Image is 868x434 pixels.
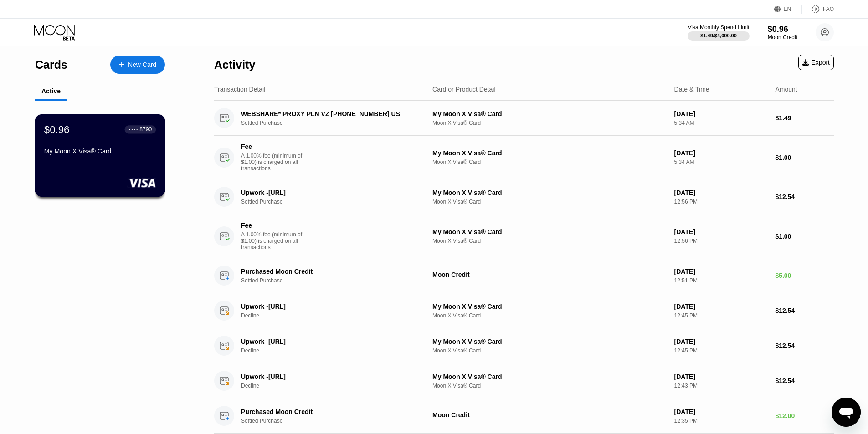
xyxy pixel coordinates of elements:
div: Moon X Visa® Card [432,199,667,205]
div: My Moon X Visa® Card [432,228,667,235]
div: $0.96 [768,25,797,34]
div: 12:56 PM [674,199,768,205]
div: 5:34 AM [674,159,768,165]
div: $12.54 [775,342,834,349]
div: Settled Purchase [241,199,431,205]
div: My Moon X Visa® Card [432,338,667,345]
div: New Card [110,56,165,74]
div: Fee [241,222,305,229]
div: New Card [128,61,156,69]
div: Moon X Visa® Card [432,238,667,244]
div: $0.96● ● ● ●8790My Moon X Visa® Card [36,115,164,196]
div: My Moon X Visa® Card [432,303,667,310]
div: [DATE] [674,408,768,415]
div: Decline [241,312,431,319]
div: Upwork -[URL] [241,373,418,380]
div: My Moon X Visa® Card [432,149,667,157]
div: My Moon X Visa® Card [432,110,667,117]
div: Settled Purchase [241,418,431,424]
div: [DATE] [674,189,768,196]
div: [DATE] [674,268,768,275]
div: A 1.00% fee (minimum of $1.00) is charged on all transactions [241,153,309,172]
div: Upwork -[URL]DeclineMy Moon X Visa® CardMoon X Visa® Card[DATE]12:43 PM$12.54 [214,363,834,398]
div: Active [41,87,61,95]
div: 8790 [139,126,152,133]
div: ● ● ● ● [129,128,138,131]
div: WEBSHARE* PROXY PLN VZ [PHONE_NUMBER] US [241,110,418,117]
div: Moon X Visa® Card [432,347,667,354]
div: 12:45 PM [674,347,768,354]
div: Moon X Visa® Card [432,312,667,319]
div: Card or Product Detail [432,86,496,93]
div: Upwork -[URL]Settled PurchaseMy Moon X Visa® CardMoon X Visa® Card[DATE]12:56 PM$12.54 [214,179,834,214]
div: FeeA 1.00% fee (minimum of $1.00) is charged on all transactionsMy Moon X Visa® CardMoon X Visa® ... [214,214,834,258]
div: Fee [241,143,305,150]
div: Visa Monthly Spend Limit$1.49/$4,000.00 [688,24,749,41]
div: FeeA 1.00% fee (minimum of $1.00) is charged on all transactionsMy Moon X Visa® CardMoon X Visa® ... [214,136,834,179]
div: FAQ [823,6,834,12]
div: Cards [35,58,67,71]
div: [DATE] [674,303,768,310]
div: My Moon X Visa® Card [44,148,156,155]
div: Moon Credit [432,271,667,278]
div: Upwork -[URL]DeclineMy Moon X Visa® CardMoon X Visa® Card[DATE]12:45 PM$12.54 [214,328,834,363]
div: $12.54 [775,377,834,384]
div: Moon X Visa® Card [432,120,667,126]
div: WEBSHARE* PROXY PLN VZ [PHONE_NUMBER] USSettled PurchaseMy Moon X Visa® CardMoon X Visa® Card[DAT... [214,101,834,136]
div: EN [784,6,791,12]
div: Moon X Visa® Card [432,383,667,389]
div: Date & Time [674,86,709,93]
div: Export [802,59,830,66]
div: Upwork -[URL]DeclineMy Moon X Visa® CardMoon X Visa® Card[DATE]12:45 PM$12.54 [214,293,834,328]
div: Settled Purchase [241,277,431,284]
div: 5:34 AM [674,120,768,126]
div: 12:56 PM [674,238,768,244]
div: $1.49 / $4,000.00 [700,33,737,38]
div: My Moon X Visa® Card [432,373,667,380]
div: [DATE] [674,338,768,345]
div: Purchased Moon Credit [241,268,418,275]
div: 12:51 PM [674,277,768,284]
div: Purchased Moon CreditSettled PurchaseMoon Credit[DATE]12:35 PM$12.00 [214,398,834,434]
div: A 1.00% fee (minimum of $1.00) is charged on all transactions [241,231,309,250]
div: Purchased Moon CreditSettled PurchaseMoon Credit[DATE]12:51 PM$5.00 [214,258,834,293]
div: $12.54 [775,307,834,314]
div: [DATE] [674,228,768,235]
div: $0.96Moon Credit [768,25,797,41]
div: [DATE] [674,373,768,380]
div: $12.00 [775,412,834,419]
div: Visa Monthly Spend Limit [688,24,749,31]
div: Settled Purchase [241,120,431,126]
div: Upwork -[URL] [241,303,418,310]
div: Moon Credit [432,411,667,419]
iframe: Button to launch messaging window [832,398,861,427]
div: FAQ [802,5,834,14]
div: Upwork -[URL] [241,189,418,196]
div: Moon X Visa® Card [432,159,667,165]
div: Decline [241,383,431,389]
div: 12:35 PM [674,418,768,424]
div: [DATE] [674,110,768,117]
div: $1.00 [775,233,834,240]
div: 12:43 PM [674,383,768,389]
div: Amount [775,86,797,93]
div: Export [798,55,834,70]
div: Transaction Detail [214,86,265,93]
div: $12.54 [775,193,834,200]
div: $0.96 [44,123,70,135]
div: Purchased Moon Credit [241,408,418,415]
div: $1.00 [775,154,834,161]
div: Activity [214,58,255,71]
div: $5.00 [775,272,834,279]
div: Decline [241,347,431,354]
div: [DATE] [674,149,768,157]
div: 12:45 PM [674,312,768,319]
div: Upwork -[URL] [241,338,418,345]
div: $1.49 [775,114,834,122]
div: My Moon X Visa® Card [432,189,667,196]
div: EN [774,5,802,14]
div: Moon Credit [768,34,797,41]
